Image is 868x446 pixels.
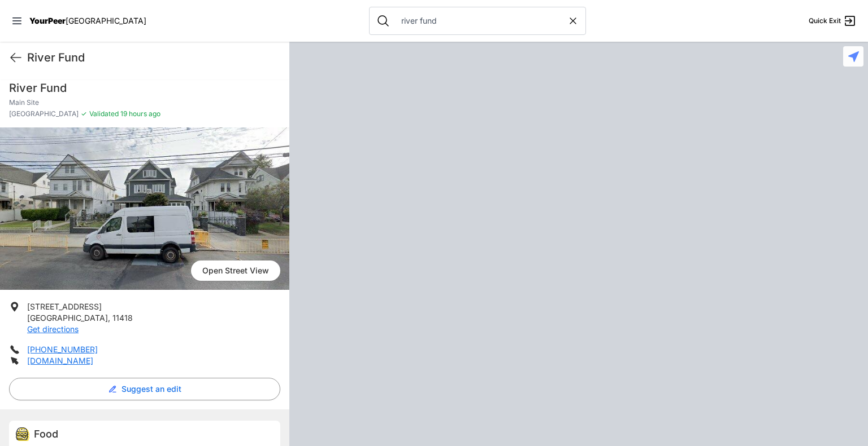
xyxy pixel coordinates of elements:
h1: River Fund [9,80,280,96]
a: Get directions [27,324,79,334]
a: YourPeer[GEOGRAPHIC_DATA] [29,17,146,24]
span: YourPeer [29,16,66,25]
span: [GEOGRAPHIC_DATA] [9,109,79,118]
span: [GEOGRAPHIC_DATA] [66,16,146,25]
a: Quick Exit [809,14,857,28]
span: ✓ [81,109,87,118]
span: [STREET_ADDRESS] [27,302,102,311]
h1: River Fund [27,50,280,65]
a: [PHONE_NUMBER] [27,345,98,354]
span: Suggest an edit [121,383,181,395]
span: 11418 [112,313,133,323]
span: Food [34,428,58,440]
input: Search [394,15,567,27]
span: 19 hours ago [119,109,160,118]
span: Open Street View [191,260,280,281]
button: Suggest an edit [9,378,280,400]
span: Validated [89,109,119,118]
a: [DOMAIN_NAME] [27,356,93,365]
span: , [108,313,110,323]
p: Main Site [9,98,280,107]
span: [GEOGRAPHIC_DATA] [27,313,108,323]
span: Quick Exit [809,16,841,25]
